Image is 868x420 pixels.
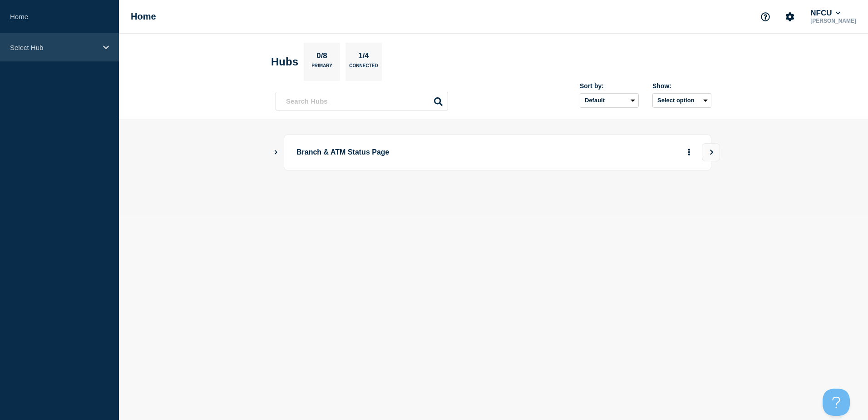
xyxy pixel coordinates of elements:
button: NFCU [809,9,842,18]
button: Account settings [780,7,799,26]
p: Branch & ATM Status Page [296,144,547,161]
p: Select Hub [10,44,97,51]
button: Show Connected Hubs [274,149,278,156]
p: 0/8 [313,51,331,63]
select: Sort by [580,93,639,108]
div: Show: [652,82,711,90]
p: [PERSON_NAME] [809,18,858,24]
div: Sort by: [580,82,639,90]
button: More actions [683,144,695,161]
p: Connected [349,63,378,73]
button: Support [756,7,775,26]
iframe: Help Scout Beacon - Open [823,389,850,416]
p: 1/4 [355,51,373,63]
button: View [702,143,720,161]
h2: Hubs [271,55,298,68]
p: Primary [311,63,332,73]
button: Select option [652,93,711,108]
input: Search Hubs [276,92,448,110]
h1: Home [131,11,156,22]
